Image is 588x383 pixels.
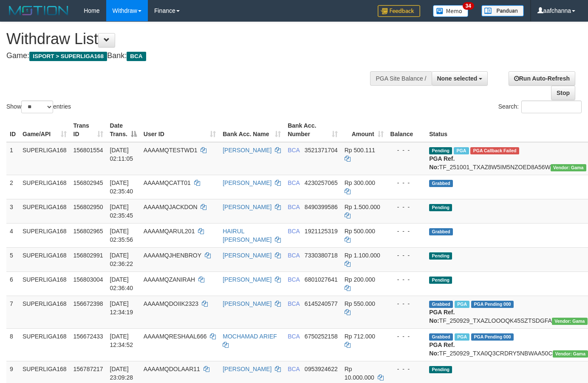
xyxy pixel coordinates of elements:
div: - - - [390,275,423,284]
span: Rp 550.000 [345,300,375,307]
td: SUPERLIGA168 [19,328,70,361]
a: Run Auto-Refresh [509,71,575,86]
span: AAAAMQRESHAAL666 [144,333,207,340]
a: HAIRUL [PERSON_NAME] [223,228,271,243]
button: None selected [432,71,488,86]
img: Button%20Memo.svg [433,5,469,17]
span: Marked by aafsoycanthlai [455,301,469,308]
div: - - - [390,365,423,373]
td: SUPERLIGA168 [19,271,70,296]
span: BCA [288,333,300,340]
span: Grabbed [429,333,453,341]
span: BCA [288,300,300,307]
span: AAAAMQDOIIK2323 [144,300,198,307]
td: SUPERLIGA168 [19,175,70,199]
span: Pending [429,252,452,260]
b: PGA Ref. No: [429,309,455,324]
span: Marked by aafsoycanthlai [455,333,469,341]
span: BCA [288,204,300,210]
th: Date Trans.: activate to sort column descending [107,118,140,142]
th: Trans ID: activate to sort column ascending [70,118,107,142]
span: AAAAMQJHENBROY [144,252,201,259]
span: 156802945 [73,179,103,186]
span: PGA Pending [471,333,514,341]
th: Balance [387,118,426,142]
th: ID [6,118,19,142]
span: Copy 6750252158 to clipboard [305,333,338,340]
a: [PERSON_NAME] [223,204,271,210]
span: BCA [288,228,300,235]
select: Showentries [21,101,53,113]
span: 156801554 [73,147,103,154]
th: Game/API: activate to sort column ascending [19,118,70,142]
th: Bank Acc. Number: activate to sort column ascending [284,118,341,142]
span: Rp 10.000.000 [345,366,374,381]
span: Copy 4230257065 to clipboard [305,179,338,186]
th: User ID: activate to sort column ascending [140,118,219,142]
div: - - - [390,227,423,235]
a: [PERSON_NAME] [223,252,271,259]
a: [PERSON_NAME] [223,366,271,372]
span: [DATE] 12:34:52 [110,333,133,348]
div: - - - [390,332,423,341]
td: 4 [6,223,19,247]
span: Copy 1921125319 to clipboard [305,228,338,235]
span: 156672398 [73,300,103,307]
td: 1 [6,142,19,175]
td: 2 [6,175,19,199]
span: 34 [463,2,474,10]
td: 7 [6,296,19,328]
label: Show entries [6,101,71,113]
span: Grabbed [429,301,453,308]
img: panduan.png [481,5,524,17]
span: AAAAMQZANIRAH [144,276,195,283]
img: MOTION_logo.png [6,4,71,17]
span: Copy 3521371704 to clipboard [305,147,338,154]
span: [DATE] 02:11:05 [110,147,133,162]
span: Grabbed [429,180,453,187]
span: AAAAMQDOLAAR11 [144,366,200,372]
a: Stop [551,86,575,100]
span: Copy 7330380718 to clipboard [305,252,338,259]
span: Rp 1.500.000 [345,204,380,210]
span: Vendor URL: https://trx31.1velocity.biz [552,318,588,325]
span: BCA [288,366,300,372]
span: [DATE] 02:35:45 [110,204,133,219]
div: - - - [390,179,423,187]
span: Rp 500.111 [345,147,375,154]
h1: Withdraw List [6,31,384,48]
span: Marked by aafseijuro [454,147,469,154]
span: BCA [127,52,146,61]
img: Feedback.jpg [378,5,420,17]
span: AAAAMQJACKDON [144,204,198,210]
span: 156787217 [73,366,103,372]
span: [DATE] 02:36:22 [110,252,133,267]
span: BCA [288,276,300,283]
th: Amount: activate to sort column ascending [341,118,387,142]
span: [DATE] 02:35:56 [110,228,133,243]
span: BCA [288,147,300,154]
span: Copy 6801027641 to clipboard [305,276,338,283]
span: None selected [437,75,478,82]
span: [DATE] 12:34:19 [110,300,133,316]
div: - - - [390,251,423,260]
span: Pending [429,366,452,373]
span: AAAAMQTESTWD1 [144,147,198,154]
td: SUPERLIGA168 [19,142,70,175]
span: Pending [429,204,452,211]
div: PGA Site Balance / [370,71,431,86]
span: AAAAMQCATT01 [144,179,191,186]
span: PGA Error [470,147,519,154]
span: 156802991 [73,252,103,259]
span: Rp 1.100.000 [345,252,380,259]
td: 8 [6,328,19,361]
td: 5 [6,247,19,271]
a: [PERSON_NAME] [223,179,271,186]
span: BCA [288,252,300,259]
td: SUPERLIGA168 [19,199,70,223]
span: 156672433 [73,333,103,340]
div: - - - [390,146,423,154]
td: SUPERLIGA168 [19,247,70,271]
span: AAAAMQARUL201 [144,228,195,235]
h4: Game: Bank: [6,52,384,60]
